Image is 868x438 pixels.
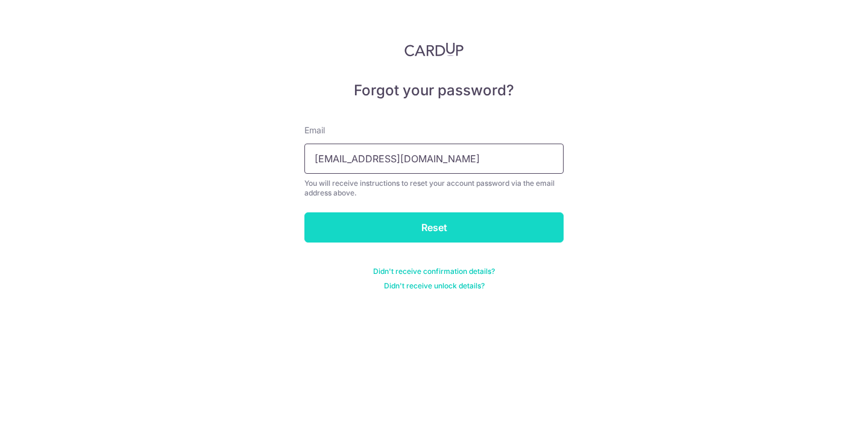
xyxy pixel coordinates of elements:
[304,212,564,243] input: Reset
[384,281,485,291] a: Didn't receive unlock details?
[404,42,464,57] img: CardUp Logo
[304,144,564,174] input: Enter your Email
[373,267,495,276] a: Didn't receive confirmation details?
[304,124,325,136] label: Email
[304,81,564,100] h5: Forgot your password?
[304,179,564,198] div: You will receive instructions to reset your account password via the email address above.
